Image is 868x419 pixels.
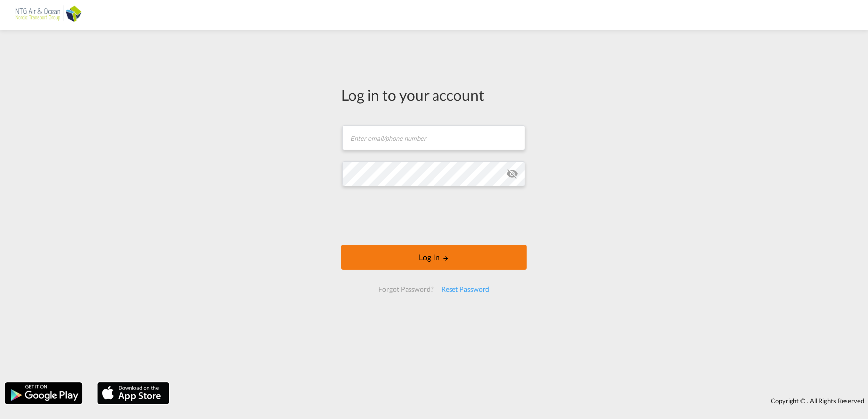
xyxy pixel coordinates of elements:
img: af31b1c0b01f11ecbc353f8e72265e29.png [15,4,82,26]
img: google.png [4,381,83,405]
div: Forgot Password? [374,280,437,298]
img: apple.png [96,381,170,405]
iframe: reCAPTCHA [358,196,510,235]
button: LOGIN [341,245,527,270]
input: Enter email/phone number [342,125,525,150]
div: Log in to your account [341,84,527,105]
div: Reset Password [437,280,494,298]
div: Copyright © . All Rights Reserved [174,392,868,409]
md-icon: icon-eye-off [506,168,518,180]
